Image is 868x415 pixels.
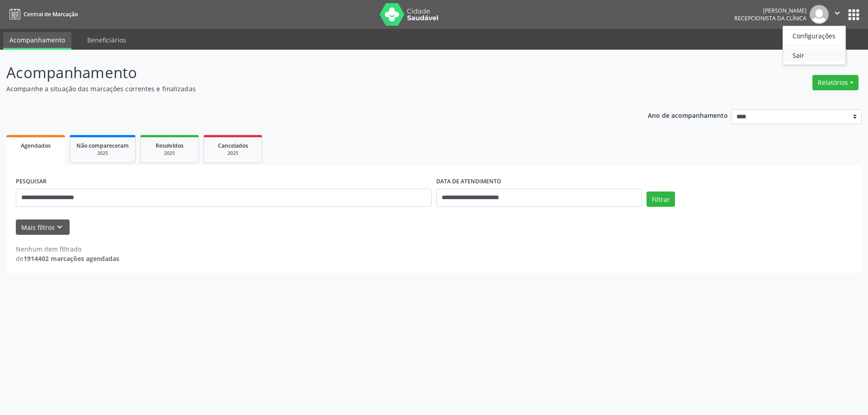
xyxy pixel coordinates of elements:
[16,254,119,263] div: de
[783,29,845,42] a: Configurações
[810,5,829,24] img: img
[648,109,728,121] p: Ano de acompanhamento
[76,142,129,149] span: Não compareceram
[734,14,807,22] span: Recepcionista da clínica
[3,32,71,50] a: Acompanhamento
[24,254,119,263] strong: 1914402 marcações agendadas
[24,10,78,18] span: Central de Marcação
[16,219,70,235] button: Mais filtroskeyboard_arrow_down
[832,8,842,18] i: 
[846,7,862,23] button: apps
[81,32,132,48] a: Beneficiários
[646,191,675,207] button: Filtrar
[6,7,78,22] a: Central de Marcação
[21,142,51,149] span: Agendados
[55,222,65,232] i: keyboard_arrow_down
[6,84,605,93] p: Acompanhe a situação das marcações correntes e finalizadas
[156,142,184,149] span: Resolvidos
[147,150,192,157] div: 2025
[6,61,605,84] p: Acompanhamento
[218,142,248,149] span: Cancelados
[76,150,129,157] div: 2025
[734,7,807,14] div: [PERSON_NAME]
[16,244,119,254] div: Nenhum item filtrado
[783,26,846,65] ul: 
[812,75,859,90] button: Relatórios
[436,175,501,189] label: DATA DE ATENDIMENTO
[210,150,255,157] div: 2025
[829,5,846,24] button: 
[783,49,845,61] a: Sair
[16,175,47,189] label: PESQUISAR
